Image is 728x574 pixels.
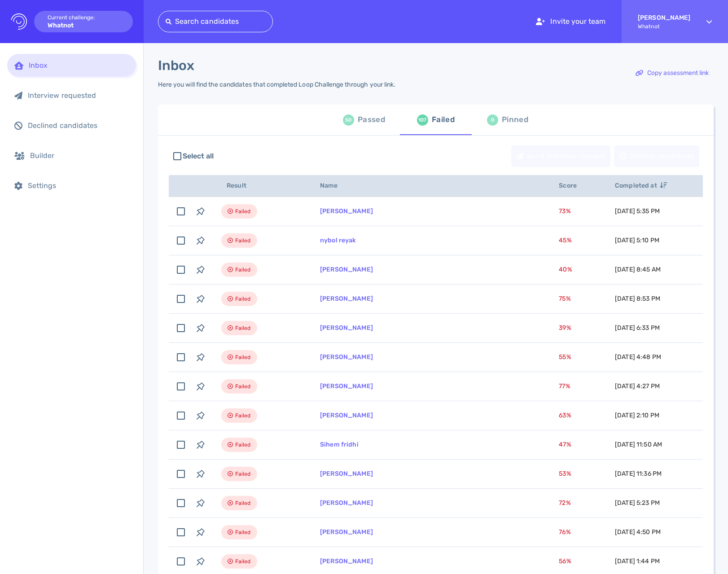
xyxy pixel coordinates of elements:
span: 45 % [559,237,571,244]
span: 39 % [559,324,571,332]
span: 53 % [559,470,571,478]
span: Failed [235,410,251,421]
h1: Inbox [158,57,194,74]
button: Send interview request [511,145,610,167]
button: Copy assessment link [631,62,714,84]
span: Failed [235,381,251,392]
a: [PERSON_NAME] [320,528,373,536]
a: [PERSON_NAME] [320,382,373,390]
a: [PERSON_NAME] [320,295,373,302]
span: Failed [235,469,251,479]
span: [DATE] 6:33 PM [615,324,660,332]
span: Failed [235,206,251,217]
div: Passed [358,113,385,127]
span: 63 % [559,412,571,419]
span: 77 % [559,382,570,390]
span: Completed at [615,182,667,189]
span: [DATE] 8:45 AM [615,266,661,273]
a: [PERSON_NAME] [320,266,373,273]
div: Failed [432,113,455,127]
a: [PERSON_NAME] [320,557,373,565]
span: Failed [235,294,251,304]
span: [DATE] 5:23 PM [615,499,660,507]
a: [PERSON_NAME] [320,412,373,419]
a: [PERSON_NAME] [320,499,373,507]
span: [DATE] 8:53 PM [615,295,660,302]
span: 55 % [559,353,571,361]
span: [DATE] 5:35 PM [615,207,660,215]
span: Select all [183,151,214,162]
span: Failed [235,527,251,538]
span: [DATE] 4:48 PM [615,353,661,361]
span: Failed [235,323,251,333]
div: Send interview request [512,146,610,167]
strong: [PERSON_NAME] [638,14,690,22]
th: Result [211,175,309,197]
div: Decline candidates [614,146,699,167]
span: [DATE] 4:50 PM [615,528,661,536]
span: Failed [235,439,251,450]
div: Settings [28,181,129,190]
span: [DATE] 11:50 AM [615,441,662,448]
a: nybol reyak [320,237,356,244]
span: [DATE] 5:10 PM [615,237,659,244]
a: Sihem fridhi [320,441,359,448]
span: Failed [235,235,251,246]
span: [DATE] 2:10 PM [615,412,659,419]
a: [PERSON_NAME] [320,324,373,332]
span: [DATE] 11:36 PM [615,470,662,478]
div: Here you will find the candidates that completed Loop Challenge through your link. [158,81,395,88]
span: Failed [235,264,251,275]
span: [DATE] 1:44 PM [615,557,660,565]
span: Score [559,182,587,189]
span: 47 % [559,441,571,448]
span: 72 % [559,499,570,507]
span: Failed [235,498,251,508]
div: Interview requested [28,91,129,100]
span: 75 % [559,295,570,302]
div: Builder [30,151,129,160]
span: Failed [235,556,251,567]
span: Name [320,182,348,189]
div: Inbox [29,61,129,70]
div: 107 [417,114,428,126]
a: [PERSON_NAME] [320,207,373,215]
span: 76 % [559,528,570,536]
div: Pinned [502,113,528,127]
span: 73 % [559,207,570,215]
span: 56 % [559,557,571,565]
div: Copy assessment link [631,63,713,83]
span: Whatnot [638,23,690,30]
span: 40 % [559,266,572,273]
span: [DATE] 4:27 PM [615,382,660,390]
div: 50 [343,114,354,126]
a: [PERSON_NAME] [320,353,373,361]
div: Declined candidates [28,121,129,130]
button: Decline candidates [614,145,699,167]
span: Failed [235,352,251,363]
a: [PERSON_NAME] [320,470,373,478]
div: 0 [487,114,498,126]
